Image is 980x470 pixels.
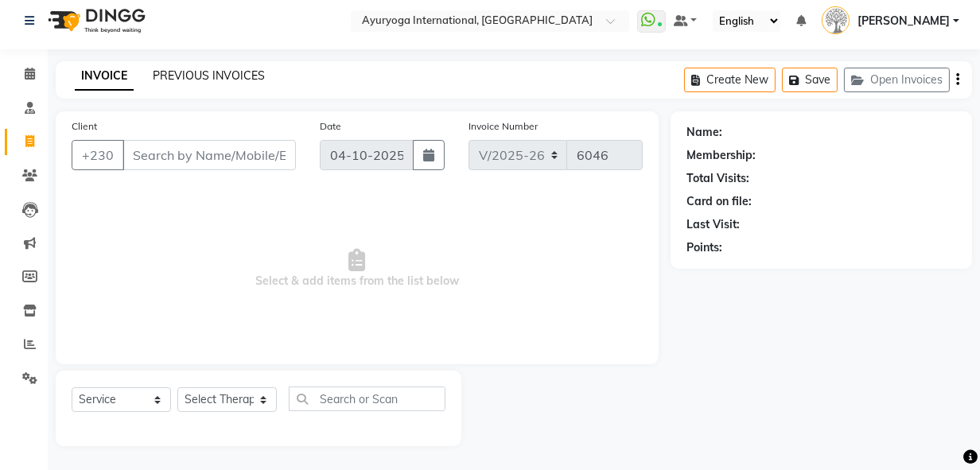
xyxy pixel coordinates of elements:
[782,68,838,92] button: Save
[844,68,950,92] button: Open Invoices
[122,140,296,170] input: Search by Name/Mobile/Email/Code
[686,239,722,256] div: Points:
[686,193,752,210] div: Card on file:
[686,124,722,141] div: Name:
[289,386,445,411] input: Search or Scan
[684,68,776,92] button: Create New
[72,119,97,134] label: Client
[320,119,341,134] label: Date
[822,6,850,34] img: Pratap Singh
[75,62,134,91] a: INVOICE
[686,147,756,164] div: Membership:
[72,189,643,348] span: Select & add items from the list below
[72,140,124,170] button: +230
[686,216,740,233] div: Last Visit:
[153,68,265,83] a: PREVIOUS INVOICES
[857,13,950,29] span: [PERSON_NAME]
[469,119,538,134] label: Invoice Number
[686,170,749,187] div: Total Visits:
